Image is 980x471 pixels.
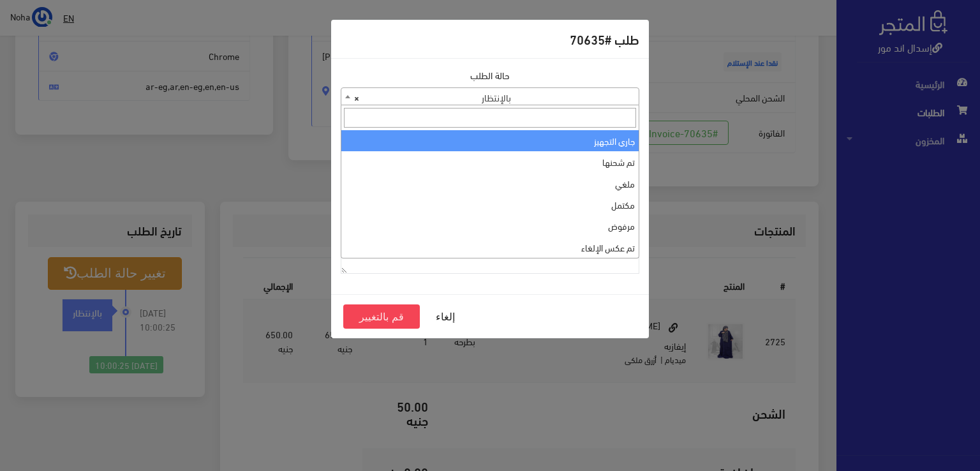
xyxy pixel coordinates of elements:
span: بالإنتظار [341,87,639,105]
li: ملغي [341,173,639,194]
span: بالإنتظار [341,88,639,106]
span: × [354,88,359,106]
li: مرفوض [341,215,639,236]
h5: طلب #70635 [570,29,639,49]
label: حالة الطلب [470,68,510,82]
li: تم عكس الإلغاء [341,237,639,258]
li: مكتمل [341,194,639,215]
li: تم شحنها [341,151,639,172]
button: إلغاء [420,304,471,329]
li: جاري التجهيز [341,130,639,151]
button: قم بالتغيير [343,304,420,329]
